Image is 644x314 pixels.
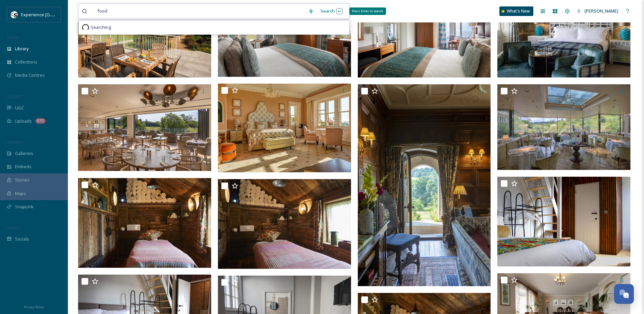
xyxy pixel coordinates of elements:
img: sh2933b-001.jpg [78,84,211,171]
span: Embeds [15,163,32,170]
span: Privacy Policy [24,305,44,309]
span: food [94,6,111,16]
img: ext_1739546136.766448_megan@gravetyemanor.co.uk-2023 Gravetye-110.jpg [497,84,632,170]
span: SnapLink [15,204,34,210]
span: [PERSON_NAME] [585,8,618,14]
span: MEDIA [7,35,19,40]
div: Search [317,4,346,18]
span: Library [15,46,29,52]
span: Media Centres [15,72,45,78]
span: Galleries [15,150,33,157]
span: UGC [15,105,24,111]
span: Collections [15,59,37,65]
img: WSCC%20ES%20Socials%20Icon%20-%20Secondary%20-%20Black.jpg [11,11,18,18]
img: SLH Rooms 6.jpg [218,84,351,172]
span: Stories [15,177,30,183]
div: Press Enter to search [349,7,386,15]
img: Potting Shed - Credit Jake Eastham.jpg [78,178,213,268]
a: What's New [499,6,533,16]
span: Socials [15,236,29,242]
img: ext_1739546145.419075_megan@gravetyemanor.co.uk-grave0722-49.jpg [358,84,492,286]
button: Open Chat [614,284,634,304]
div: 873 [35,118,45,124]
span: Searching [91,24,111,31]
a: [PERSON_NAME] [573,4,622,18]
a: Privacy Policy [24,302,44,311]
span: COLLECT [7,94,21,99]
img: Room 5 WC view door closed.jpg [497,177,632,266]
span: Maps [15,190,26,197]
span: WIDGETS [7,140,22,145]
span: Experience [GEOGRAPHIC_DATA] [21,11,88,18]
span: Uploads [15,118,32,124]
img: Potting Shed - Credit, Jake Eastham.jpg [218,179,352,269]
span: SOCIALS [7,225,20,230]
